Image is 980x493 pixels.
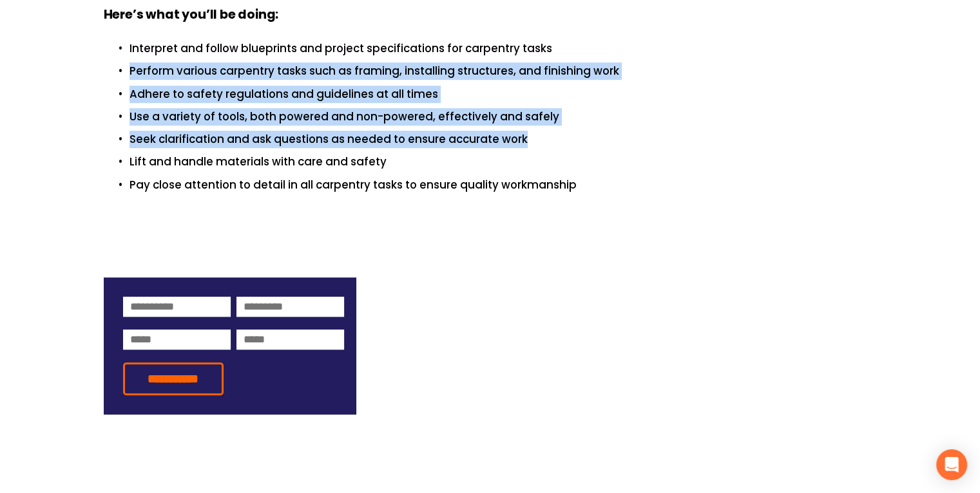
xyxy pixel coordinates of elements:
div: Open Intercom Messenger [936,449,967,480]
p: Pay close attention to detail in all carpentry tasks to ensure quality workmanship [130,176,877,194]
strong: Here’s what you’ll be doing: [104,5,279,26]
p: Lift and handle materials with care and safety [130,153,877,171]
p: Use a variety of tools, both powered and non-powered, effectively and safely [130,108,877,126]
p: Adhere to safety regulations and guidelines at all times [130,86,877,103]
p: Perform various carpentry tasks such as framing, installing structures, and finishing work [130,62,877,80]
p: Seek clarification and ask questions as needed to ensure accurate work [130,131,877,148]
p: Interpret and follow blueprints and project specifications for carpentry tasks [130,40,877,57]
